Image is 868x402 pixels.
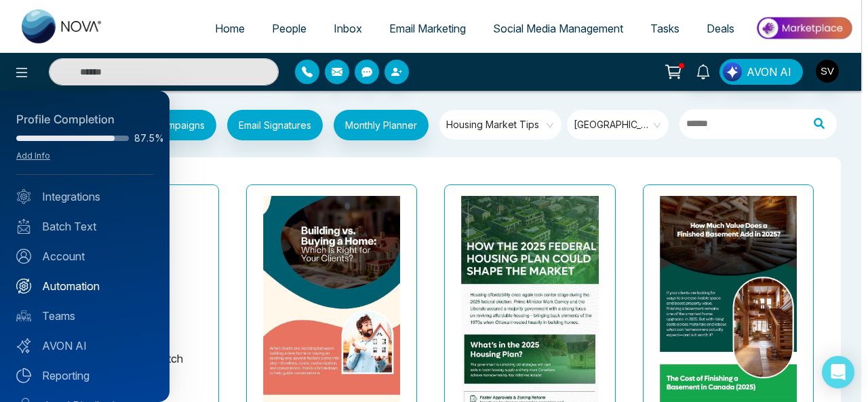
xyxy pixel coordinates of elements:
[16,338,153,354] a: AVON AI
[134,134,153,143] span: 87.5%
[16,249,31,264] img: Account.svg
[16,189,31,204] img: Integrated.svg
[16,308,153,324] a: Teams
[16,188,153,205] a: Integrations
[16,367,153,384] a: Reporting
[16,218,153,235] a: Batch Text
[16,308,31,323] img: team.svg
[16,219,31,234] img: batch_text_white.png
[16,279,31,294] img: Automation.svg
[16,248,153,264] a: Account
[16,111,153,129] div: Profile Completion
[16,278,153,294] a: Automation
[16,150,50,161] a: Add Info
[16,368,31,383] img: Reporting.svg
[822,356,854,388] div: Open Intercom Messenger
[16,338,31,353] img: Avon-AI.svg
